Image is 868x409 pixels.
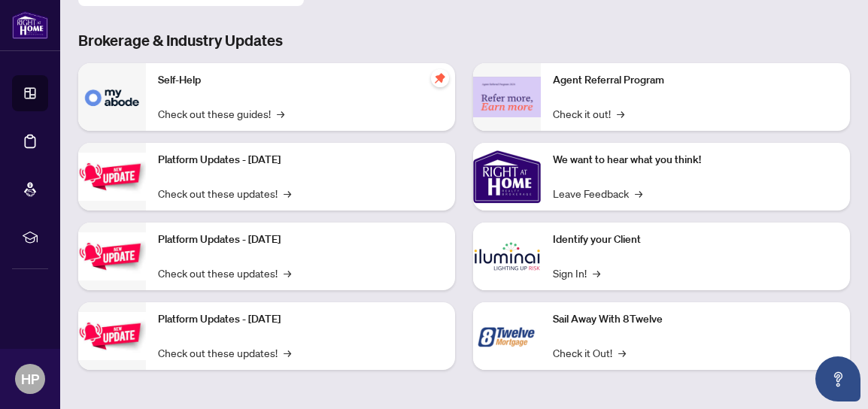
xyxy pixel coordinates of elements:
span: → [593,265,600,281]
img: Agent Referral Program [473,77,541,118]
img: Sail Away With 8Twelve [473,302,541,370]
span: → [635,185,642,201]
p: Sail Away With 8Twelve [553,311,838,328]
span: pushpin [431,69,449,87]
span: → [618,344,626,361]
span: HP [21,368,39,389]
span: → [617,105,624,122]
span: → [284,185,291,201]
a: Check it Out!→ [553,344,626,361]
p: Platform Updates - [DATE] [158,152,443,168]
a: Check out these updates!→ [158,185,291,201]
img: logo [12,11,48,39]
img: Platform Updates - June 23, 2025 [78,312,146,359]
a: Check it out!→ [553,105,624,122]
h3: Brokerage & Industry Updates [78,30,850,51]
img: Identify your Client [473,223,541,290]
p: Platform Updates - [DATE] [158,311,443,328]
p: Self-Help [158,72,443,89]
p: Platform Updates - [DATE] [158,232,443,248]
img: Self-Help [78,63,146,131]
span: → [277,105,284,122]
span: → [284,265,291,281]
a: Check out these updates!→ [158,344,291,361]
a: Check out these guides!→ [158,105,284,122]
a: Leave Feedback→ [553,185,642,201]
a: Check out these updates!→ [158,265,291,281]
img: Platform Updates - July 8, 2025 [78,232,146,280]
button: Open asap [815,356,860,401]
span: → [284,344,291,361]
img: Platform Updates - July 21, 2025 [78,153,146,200]
img: We want to hear what you think! [473,143,541,211]
a: Sign In!→ [553,265,600,281]
p: We want to hear what you think! [553,152,838,168]
p: Agent Referral Program [553,72,838,89]
p: Identify your Client [553,232,838,248]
